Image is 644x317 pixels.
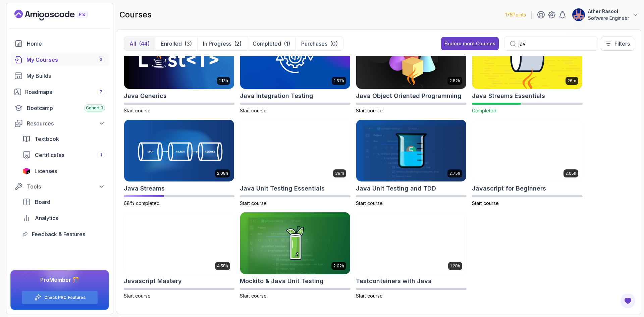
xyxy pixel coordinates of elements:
button: Completed(1) [247,37,296,50]
span: Cohort 3 [86,105,103,111]
div: Roadmaps [25,88,105,96]
a: analytics [18,211,109,225]
h2: Java Object Oriented Programming [356,91,462,101]
h2: Java Unit Testing and TDD [356,184,436,193]
a: Check PRO Features [44,295,86,300]
span: Start course [124,293,151,299]
span: 3 [100,57,102,62]
span: Analytics [35,214,58,222]
div: Resources [27,119,105,127]
p: 1.28h [450,263,460,269]
p: 38m [335,171,344,176]
p: Enrolled [161,40,182,48]
span: Start course [356,200,383,206]
h2: Java Integration Testing [240,91,313,101]
div: (2) [234,40,241,48]
div: (1) [284,40,290,48]
span: Start course [124,108,151,113]
img: Java Generics card [124,28,234,89]
span: Feedback & Features [32,230,85,238]
p: 2.75h [449,171,460,176]
a: bootcamp [10,101,109,115]
p: 4.58h [217,263,228,269]
img: Mockito & Java Unit Testing card [240,212,350,274]
h2: Java Unit Testing Essentials [240,184,325,193]
span: Textbook [35,135,59,143]
span: 1 [100,152,102,158]
span: Certificates [35,151,64,159]
div: Tools [27,182,105,191]
button: Purchases(0) [296,37,343,50]
a: roadmaps [10,85,109,99]
p: Filters [614,40,630,48]
span: Board [35,198,50,206]
span: Start course [356,108,383,113]
button: Resources [10,117,109,129]
img: Javascript for Beginners card [472,120,582,181]
span: Completed [472,108,496,113]
p: In Progress [203,40,231,48]
a: Java Streams card2.08hJava Streams68% completed [124,119,234,207]
img: user profile image [572,8,585,21]
h2: Java Generics [124,91,167,101]
span: 68% completed [124,200,160,206]
span: Start course [240,293,267,299]
div: Home [27,40,105,48]
img: Java Unit Testing and TDD card [356,120,466,181]
p: 26m [568,78,576,84]
h2: courses [119,9,152,20]
p: Ather Rasool [588,8,629,15]
button: Explore more Courses [441,37,499,50]
button: user profile imageAther RasoolSoftware Engineer [572,8,639,21]
img: Java Integration Testing card [240,28,350,89]
a: board [18,195,109,209]
a: home [10,37,109,50]
span: 7 [100,89,102,95]
span: Start course [240,200,267,206]
h2: Java Streams [124,184,165,193]
button: In Progress(2) [197,37,247,50]
a: certificates [18,148,109,162]
p: 2.82h [449,78,460,84]
button: Tools [10,180,109,193]
p: 175 Points [505,11,526,18]
div: (44) [139,40,150,48]
input: Search... [519,40,592,48]
h2: Java Streams Essentials [472,91,545,101]
img: Java Streams card [124,120,234,181]
a: builds [10,69,109,83]
p: Software Engineer [588,15,629,21]
div: My Courses [26,56,105,64]
button: Open Feedback Button [620,293,636,309]
div: (0) [330,40,338,48]
p: 1.67h [334,78,344,84]
span: Licenses [35,167,57,175]
button: Enrolled(3) [155,37,197,50]
img: Java Object Oriented Programming card [356,28,466,89]
p: 1.13h [219,78,228,84]
img: Testcontainers with Java card [356,212,466,274]
a: Java Streams Essentials card26mJava Streams EssentialsCompleted [472,27,583,114]
img: Javascript Mastery card [124,212,234,274]
a: feedback [18,227,109,241]
p: 2.02h [333,263,344,269]
img: Java Streams Essentials card [472,28,582,89]
div: Explore more Courses [444,40,495,47]
img: jetbrains icon [22,168,31,174]
a: courses [10,53,109,66]
h2: Mockito & Java Unit Testing [240,276,324,286]
img: Java Unit Testing Essentials card [240,120,350,181]
button: Check PRO Features [21,290,98,304]
p: All [129,40,136,48]
div: Bootcamp [27,104,105,112]
span: Start course [240,108,267,113]
div: (3) [184,40,192,48]
p: Completed [253,40,281,48]
a: textbook [18,132,109,146]
h2: Testcontainers with Java [356,276,432,286]
span: Start course [356,293,383,299]
a: licenses [18,164,109,178]
button: All(44) [124,37,155,50]
h2: Javascript for Beginners [472,184,546,193]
